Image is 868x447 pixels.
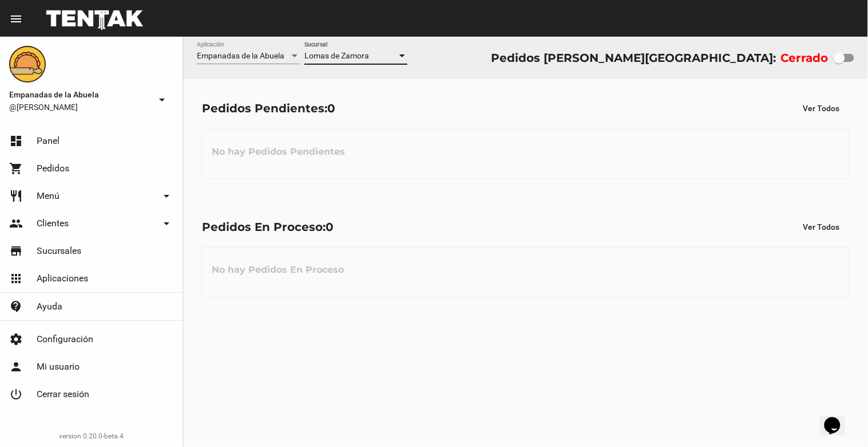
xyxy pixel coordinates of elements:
label: Cerrado [781,49,829,67]
div: Pedidos [PERSON_NAME][GEOGRAPHIC_DATA]: [491,49,776,67]
span: 0 [326,220,334,234]
h3: No hay Pedidos En Proceso [203,253,353,287]
span: Pedidos [37,163,69,174]
mat-icon: menu [9,12,23,26]
mat-icon: arrow_drop_down [160,217,173,230]
mat-icon: people [9,217,23,230]
mat-icon: person [9,360,23,374]
span: 0 [327,101,335,115]
button: Ver Todos [794,98,849,119]
span: Empanadas de la Abuela [197,51,284,60]
mat-icon: restaurant [9,189,23,203]
span: Ver Todos [803,222,840,232]
mat-icon: power_settings_new [9,387,23,401]
mat-icon: dashboard [9,134,23,148]
mat-icon: contact_support [9,300,23,313]
mat-icon: settings [9,332,23,346]
span: Menú [37,190,60,202]
h3: No hay Pedidos Pendientes [203,135,354,169]
span: Empanadas de la Abuela [9,88,150,101]
mat-icon: apps [9,272,23,285]
span: Cerrar sesión [37,389,89,400]
span: Ayuda [37,301,62,312]
mat-icon: arrow_drop_down [155,93,169,107]
span: Sucursales [37,245,81,257]
span: @[PERSON_NAME] [9,101,150,113]
img: f0136945-ed32-4f7c-91e3-a375bc4bb2c5.png [9,46,46,83]
mat-icon: store [9,244,23,258]
span: Configuración [37,334,93,345]
span: Clientes [37,218,69,229]
span: Lomas de Zamora [304,51,369,60]
div: Pedidos Pendientes: [202,99,335,117]
span: Aplicaciones [37,273,88,284]
span: Mi usuario [37,361,80,372]
iframe: chat widget [820,401,857,436]
mat-icon: arrow_drop_down [160,189,173,203]
button: Ver Todos [794,217,849,237]
span: Panel [37,135,60,147]
mat-icon: shopping_cart [9,162,23,175]
div: version 0.20.0-beta.4 [9,430,173,442]
div: Pedidos En Proceso: [202,218,334,236]
span: Ver Todos [803,104,840,113]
